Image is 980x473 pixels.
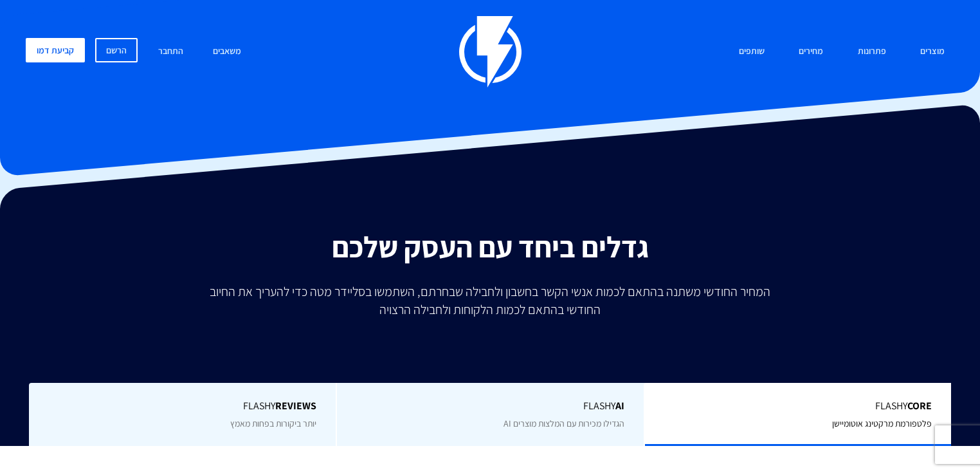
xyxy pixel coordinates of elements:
[832,418,932,429] span: פלטפורמת מרקטינג אוטומיישן
[789,38,833,66] a: מחירים
[201,283,779,319] p: המחיר החודשי משתנה בהתאם לכמות אנשי הקשר בחשבון ולחבילה שבחרתם, השתמשו בסליידר מטה כדי להעריך את ...
[48,399,317,414] span: Flashy
[615,399,624,413] b: AI
[907,399,932,413] b: Core
[95,38,138,62] a: הרשם
[911,38,954,66] a: מוצרים
[230,418,316,429] span: יותר ביקורות בפחות מאמץ
[203,38,251,66] a: משאבים
[149,38,193,66] a: התחבר
[504,418,624,429] span: הגדילו מכירות עם המלצות מוצרים AI
[664,399,932,414] span: Flashy
[275,399,316,413] b: REVIEWS
[729,38,774,66] a: שותפים
[10,230,970,263] h2: גדלים ביחד עם העסק שלכם
[356,399,624,414] span: Flashy
[848,38,896,66] a: פתרונות
[26,38,85,62] a: קביעת דמו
